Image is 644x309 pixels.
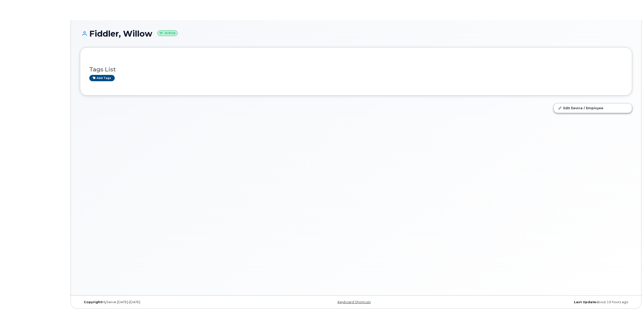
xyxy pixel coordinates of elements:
[338,300,371,304] a: Keyboard Shortcuts
[554,103,632,113] a: Edit Device / Employee
[80,29,632,38] h1: Fiddler, Willow
[157,30,178,36] small: Active
[80,300,264,304] div: MyServe [DATE]–[DATE]
[574,300,596,304] strong: Last Update
[89,66,623,73] h3: Tags List
[448,300,632,304] div: about 19 hours ago
[84,300,102,304] strong: Copyright
[89,75,115,81] a: Add tags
